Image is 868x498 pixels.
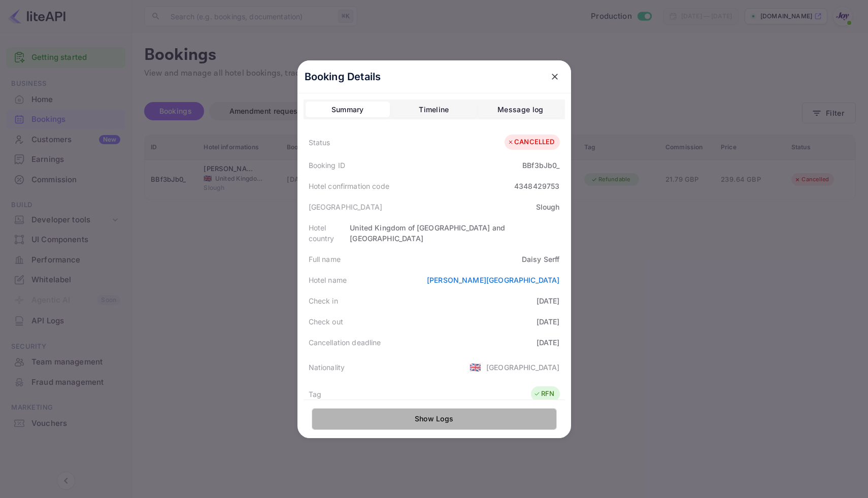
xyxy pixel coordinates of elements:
div: 4348429753 [514,181,560,191]
div: Hotel confirmation code [309,181,389,191]
button: Summary [306,102,390,118]
div: Hotel country [309,222,350,244]
div: Tag [309,389,321,400]
div: Slough [536,202,560,212]
div: [GEOGRAPHIC_DATA] [486,362,560,373]
div: [DATE] [537,295,560,306]
div: RFN [533,389,554,399]
div: Summary [331,104,364,116]
div: Status [309,137,330,148]
a: [PERSON_NAME][GEOGRAPHIC_DATA] [427,276,560,284]
button: close [546,68,564,86]
div: Check in [309,295,338,306]
div: Cancellation deadline [309,337,381,348]
div: Nationality [309,362,345,373]
div: Check out [309,316,343,327]
span: United States [470,358,481,376]
button: Message log [478,102,562,118]
div: [DATE] [537,316,560,327]
p: Booking Details [305,69,381,84]
div: Daisy Serff [522,254,560,264]
div: [DATE] [537,337,560,348]
button: Timeline [392,102,476,118]
button: Show Logs [312,408,557,430]
div: Timeline [419,104,449,116]
div: CANCELLED [507,137,554,147]
div: Hotel name [309,275,347,285]
div: [GEOGRAPHIC_DATA] [309,202,383,212]
div: United Kingdom of [GEOGRAPHIC_DATA] and [GEOGRAPHIC_DATA] [350,222,559,244]
div: Message log [497,104,543,116]
div: Full name [309,254,341,264]
div: BBf3bJb0_ [522,160,559,171]
div: Booking ID [309,160,346,171]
